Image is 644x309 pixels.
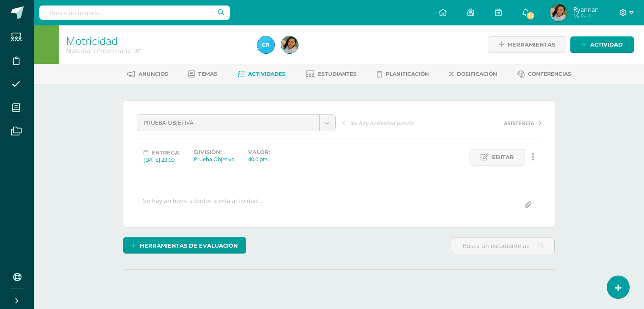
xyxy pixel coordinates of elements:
[140,238,238,254] span: Herramientas de evaluación
[550,4,567,21] img: 95e2457c508a8ff1d71f29c639c1ac90.png
[142,197,263,213] div: No hay archivos subidos a esta actividad...
[488,36,566,53] a: Herramientas
[144,156,180,163] div: [DATE] 23:00
[238,67,285,81] a: Actividades
[127,67,168,81] a: Anuncios
[137,115,335,131] a: PRUEBA OBJETIVA
[573,5,599,14] span: Ryannan
[248,149,270,155] label: Valor:
[508,37,555,52] span: Herramientas
[248,71,285,77] span: Actividades
[442,119,542,127] a: ASISTENCIA
[504,119,534,127] span: ASISTENCIA
[198,71,217,77] span: Temas
[528,71,571,77] span: Conferencias
[194,155,235,163] div: Prueba Objetiva
[449,67,497,81] a: Dosificación
[452,237,554,254] input: Busca un estudiante aquí...
[144,115,313,131] span: PRUEBA OBJETIVA
[306,67,357,81] a: Estudiantes
[526,11,535,20] span: 33
[66,33,118,48] a: Motricidad
[39,6,230,20] input: Busca un usuario...
[350,119,414,127] span: No hay actividad previa
[123,237,246,254] a: Herramientas de evaluación
[188,67,217,81] a: Temas
[66,35,247,47] h1: Motricidad
[573,13,599,20] span: Mi Perfil
[590,37,623,52] span: Actividad
[492,149,514,165] span: Editar
[257,36,274,53] img: d829077fea71188f4ea6f616d71feccb.png
[377,67,429,81] a: Planificación
[318,71,357,77] span: Estudiantes
[248,155,270,163] div: 40.0 pts
[66,47,247,55] div: Maternal I Preprimaria 'A'
[457,71,497,77] span: Dosificación
[152,149,180,156] span: Entrega:
[281,36,298,53] img: 95e2457c508a8ff1d71f29c639c1ac90.png
[570,36,634,53] a: Actividad
[517,67,571,81] a: Conferencias
[194,149,235,155] label: División:
[138,71,168,77] span: Anuncios
[386,71,429,77] span: Planificación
